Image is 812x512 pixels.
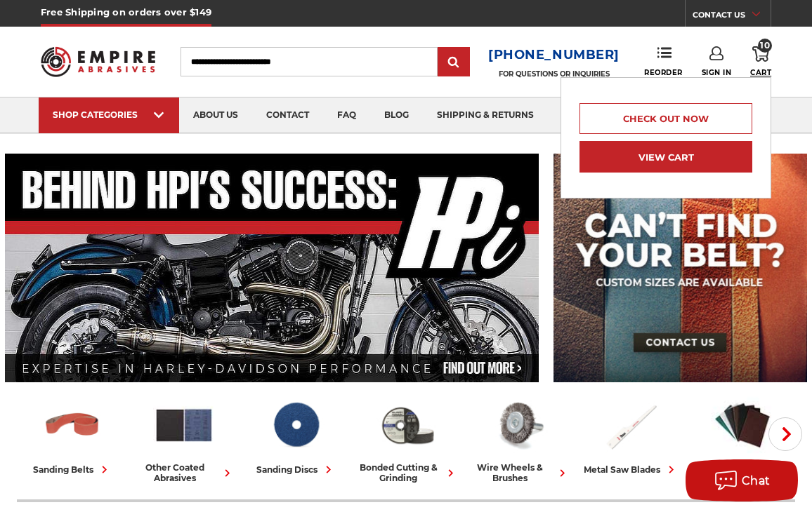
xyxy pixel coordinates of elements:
[488,395,550,455] img: Wire Wheels & Brushes
[246,395,346,477] a: sanding discs
[469,395,570,483] a: wire wheels & brushes
[686,459,798,501] button: Chat
[579,141,752,173] a: View Cart
[581,395,681,477] a: metal saw blades
[579,103,752,134] a: Check out now
[584,462,679,477] div: metal saw blades
[644,46,683,76] a: Reorder
[179,97,252,133] a: about us
[693,7,771,27] a: CONTACT US
[370,97,423,133] a: blog
[358,462,458,483] div: bonded cutting & grinding
[702,68,732,77] span: Sign In
[323,97,370,133] a: faq
[423,97,548,133] a: shipping & returns
[440,48,468,76] input: Submit
[488,69,620,79] p: FOR QUESTIONS OR INQUIRIES
[750,68,771,77] span: Cart
[41,39,155,84] img: Empire Abrasives
[488,45,620,65] a: [PHONE_NUMBER]
[153,395,215,455] img: Other Coated Abrasives
[768,417,802,451] button: Next
[750,46,771,77] a: 10 Cart
[712,395,773,455] img: Non-woven Abrasives
[469,462,570,483] div: wire wheels & brushes
[742,474,771,487] span: Chat
[554,154,807,382] img: promo banner for custom belts.
[252,97,323,133] a: contact
[758,39,772,53] span: 10
[265,395,327,455] img: Sanding Discs
[376,395,438,455] img: Bonded Cutting & Grinding
[33,462,112,477] div: sanding belts
[22,395,123,477] a: sanding belts
[41,395,103,455] img: Sanding Belts
[644,68,683,77] span: Reorder
[600,395,662,455] img: Metal Saw Blades
[5,154,539,382] img: Banner for an interview featuring Horsepower Inc who makes Harley performance upgrades featured o...
[134,462,235,483] div: other coated abrasives
[134,395,235,483] a: other coated abrasives
[53,109,165,120] div: SHOP CATEGORIES
[693,395,793,483] a: non-woven abrasives
[358,395,458,483] a: bonded cutting & grinding
[256,462,336,477] div: sanding discs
